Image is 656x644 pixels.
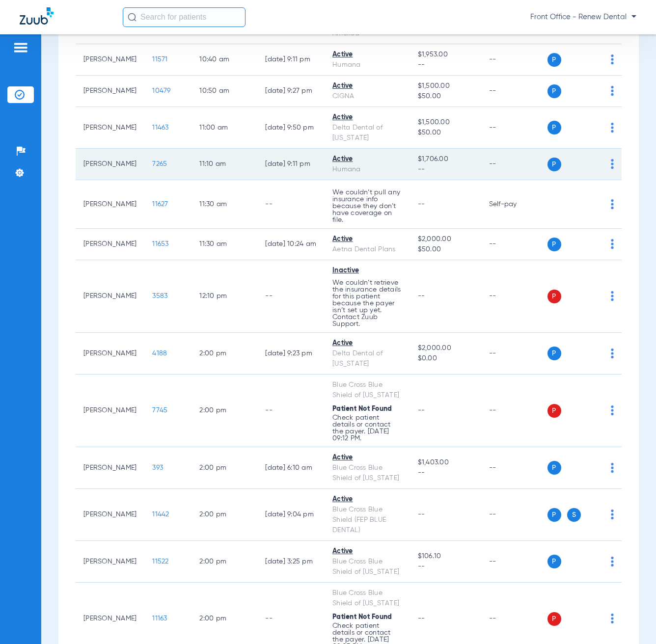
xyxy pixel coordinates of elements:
p: Check patient details or contact the payer. [DATE] 09:12 PM. [332,414,402,442]
span: Patient Not Found [332,405,392,412]
p: We couldn’t retrieve the insurance details for this patient because the payer isn’t set up yet. C... [332,279,402,327]
span: S [567,508,581,522]
td: -- [481,541,547,583]
span: P [547,290,561,303]
div: Blue Cross Blue Shield of [US_STATE] [332,380,402,401]
span: $1,706.00 [418,154,473,164]
div: CIGNA [332,91,402,102]
td: [DATE] 6:10 AM [257,447,325,489]
iframe: Chat Widget [607,597,656,644]
span: P [547,158,561,171]
span: -- [418,293,425,299]
img: group-dot-blue.svg [611,349,614,358]
span: 11627 [152,201,168,208]
div: Active [332,453,402,463]
img: group-dot-blue.svg [611,510,614,519]
span: $50.00 [418,91,473,102]
div: Humana [332,164,402,175]
span: 11463 [152,124,168,131]
div: Active [332,494,402,505]
td: 2:00 PM [191,375,257,447]
td: [PERSON_NAME] [76,229,144,260]
td: [DATE] 3:25 PM [257,541,325,583]
td: -- [481,44,547,76]
span: -- [418,615,425,622]
span: Front Office - Renew Dental [530,12,636,22]
span: -- [418,468,473,478]
span: $1,953.00 [418,50,473,60]
span: -- [418,511,425,518]
td: -- [257,375,325,447]
div: Active [332,81,402,91]
span: 11571 [152,56,167,63]
span: $1,403.00 [418,457,473,468]
td: 2:00 PM [191,541,257,583]
td: -- [481,149,547,180]
img: group-dot-blue.svg [611,199,614,209]
span: $1,500.00 [418,117,473,128]
td: 11:10 AM [191,149,257,180]
div: Active [332,50,402,60]
div: Delta Dental of [US_STATE] [332,123,402,143]
td: 12:10 PM [191,260,257,333]
div: Blue Cross Blue Shield of [US_STATE] [332,463,402,483]
span: P [547,404,561,418]
span: P [547,461,561,475]
td: -- [257,180,325,229]
img: hamburger-icon [13,42,28,54]
td: [DATE] 9:50 PM [257,107,325,149]
td: [PERSON_NAME] [76,149,144,180]
td: [PERSON_NAME] [76,260,144,333]
td: -- [481,333,547,375]
span: -- [418,60,473,70]
td: 11:00 AM [191,107,257,149]
span: $0.00 [418,353,473,364]
td: [DATE] 9:11 PM [257,149,325,180]
td: Self-pay [481,180,547,229]
span: $106.10 [418,551,473,562]
td: [PERSON_NAME] [76,541,144,583]
td: 2:00 PM [191,447,257,489]
span: P [547,555,561,568]
img: group-dot-blue.svg [611,54,614,64]
img: group-dot-blue.svg [611,123,614,133]
span: -- [418,164,473,175]
td: 10:40 AM [191,44,257,76]
img: group-dot-blue.svg [611,557,614,566]
div: Blue Cross Blue Shield (FEP BLUE DENTAL) [332,505,402,536]
img: group-dot-blue.svg [611,405,614,415]
img: Zuub Logo [20,7,54,25]
span: 10479 [152,87,170,94]
span: 393 [152,464,163,471]
div: Inactive [332,266,402,276]
div: Humana [332,60,402,70]
td: 11:30 AM [191,180,257,229]
td: [PERSON_NAME] [76,76,144,107]
span: -- [418,201,425,208]
span: P [547,508,561,522]
span: 7265 [152,161,167,167]
span: -- [418,407,425,414]
span: $50.00 [418,244,473,255]
img: group-dot-blue.svg [611,291,614,301]
span: P [547,84,561,98]
td: 2:00 PM [191,333,257,375]
div: Active [332,546,402,557]
span: 7745 [152,407,167,414]
span: -- [418,562,473,572]
span: P [547,612,561,626]
div: Blue Cross Blue Shield of [US_STATE] [332,557,402,577]
span: 4188 [152,350,167,357]
input: Search for patients [123,7,246,27]
span: P [547,53,561,67]
div: Aetna Dental Plans [332,244,402,255]
td: [PERSON_NAME] [76,375,144,447]
span: $50.00 [418,128,473,138]
td: -- [481,260,547,333]
img: group-dot-blue.svg [611,239,614,249]
span: 11653 [152,241,168,247]
td: -- [481,375,547,447]
td: 2:00 PM [191,489,257,541]
td: -- [481,489,547,541]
